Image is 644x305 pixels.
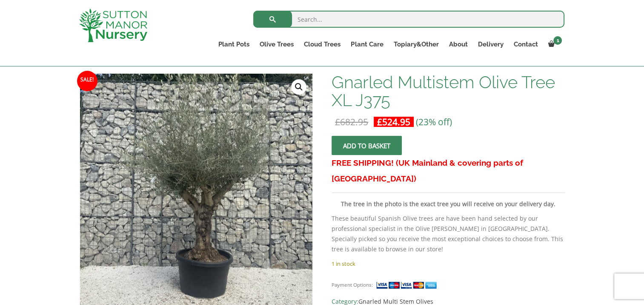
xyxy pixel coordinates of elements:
[79,9,147,42] img: logo
[332,259,564,269] p: 1 in stock
[77,71,97,91] span: Sale!
[335,116,340,128] span: £
[416,116,452,128] span: (23% off)
[253,11,564,28] input: Search...
[213,38,255,50] a: Plant Pots
[388,38,444,50] a: Topiary&Other
[341,200,555,208] strong: The tree in the photo is the exact tree you will receive on your delivery day.
[376,281,440,290] img: payment supported
[299,38,346,50] a: Cloud Trees
[332,155,564,187] h3: FREE SHIPPING! (UK Mainland & covering parts of [GEOGRAPHIC_DATA])
[444,38,472,50] a: About
[553,36,562,45] span: 1
[332,213,564,254] p: These beautiful Spanish Olive trees are have been hand selected by our professional specialist in...
[377,116,382,128] span: £
[332,282,373,288] small: Payment Options:
[335,116,368,128] bdi: 682.95
[291,79,306,95] a: View full-screen image gallery
[508,38,543,50] a: Contact
[332,136,402,155] button: Add to basket
[332,73,564,109] h1: Gnarled Multistem Olive Tree XL J375
[377,116,410,128] bdi: 524.95
[346,38,388,50] a: Plant Care
[255,38,299,50] a: Olive Trees
[472,38,508,50] a: Delivery
[543,38,564,50] a: 1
